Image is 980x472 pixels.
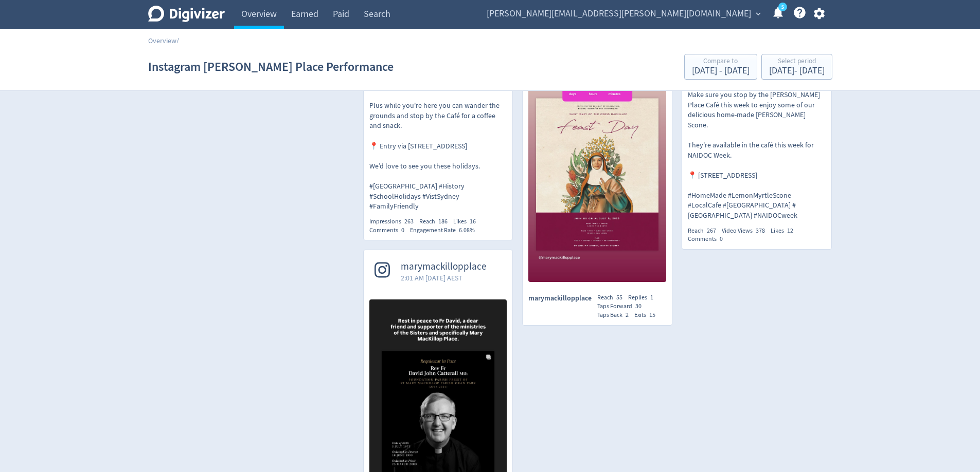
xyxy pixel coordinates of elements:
[649,311,655,319] span: 15
[684,54,757,80] button: Compare to[DATE] - [DATE]
[771,226,799,235] div: Likes
[769,66,825,75] div: [DATE] - [DATE]
[453,217,482,226] div: Likes
[459,226,475,234] span: 6.08%
[787,226,793,235] span: 12
[635,302,642,310] span: 30
[650,293,653,301] span: 1
[761,54,832,80] button: Select period[DATE]- [DATE]
[722,226,771,235] div: Video Views
[410,226,480,235] div: Engagement Rate
[634,311,661,319] div: Exits
[628,293,659,302] div: Replies
[754,9,763,18] span: expand_more
[597,311,634,319] div: Taps Back
[487,6,751,22] span: [PERSON_NAME][EMAIL_ADDRESS][PERSON_NAME][DOMAIN_NAME]
[616,293,622,301] span: 55
[404,217,414,225] span: 263
[369,217,419,226] div: Impressions
[756,226,765,235] span: 378
[528,293,597,304] span: marymackillopplace
[401,226,404,234] span: 0
[401,261,486,273] span: marymackillopplace
[470,217,476,225] span: 16
[483,6,763,22] button: [PERSON_NAME][EMAIL_ADDRESS][PERSON_NAME][DOMAIN_NAME]
[597,293,628,302] div: Reach
[688,226,722,235] div: Reach
[419,217,453,226] div: Reach
[438,217,448,225] span: 186
[597,302,647,311] div: Taps Forward
[778,3,787,11] a: 5
[626,311,629,319] span: 2
[781,4,783,11] text: 5
[692,58,750,66] div: Compare to
[707,226,716,235] span: 267
[148,36,176,45] a: Overview
[769,58,825,66] div: Select period
[148,50,394,83] h1: Instagram [PERSON_NAME] Place Performance
[688,235,728,243] div: Comments
[688,80,826,220] p: From garden to café. Make sure you stop by the [PERSON_NAME] Place Café this week to enjoy some o...
[401,273,486,283] span: 2:01 AM [DATE] AEST
[369,226,410,235] div: Comments
[720,235,723,243] span: 0
[176,36,179,45] span: /
[692,66,750,75] div: [DATE] - [DATE]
